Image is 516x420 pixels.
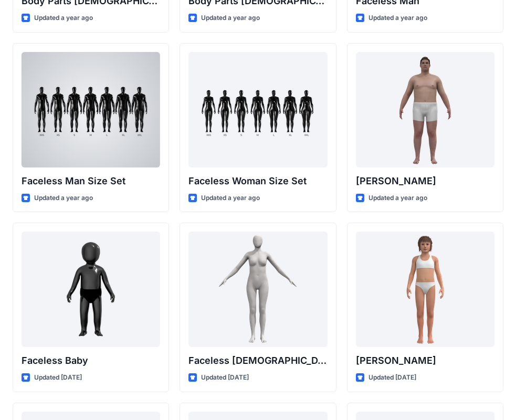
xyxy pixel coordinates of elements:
[188,232,327,347] a: Faceless Female CN Lite
[188,353,327,368] p: Faceless [DEMOGRAPHIC_DATA] CN Lite
[201,13,260,24] p: Updated a year ago
[34,193,93,204] p: Updated a year ago
[22,52,160,167] a: Faceless Man Size Set
[356,353,494,368] p: [PERSON_NAME]
[201,372,249,383] p: Updated [DATE]
[368,13,427,24] p: Updated a year ago
[22,353,160,368] p: Faceless Baby
[188,52,327,167] a: Faceless Woman Size Set
[368,193,427,204] p: Updated a year ago
[356,232,494,347] a: Emily
[34,13,93,24] p: Updated a year ago
[356,174,494,188] p: [PERSON_NAME]
[356,52,494,167] a: Joseph
[22,174,160,188] p: Faceless Man Size Set
[22,232,160,347] a: Faceless Baby
[188,174,327,188] p: Faceless Woman Size Set
[34,372,82,383] p: Updated [DATE]
[368,372,416,383] p: Updated [DATE]
[201,193,260,204] p: Updated a year ago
